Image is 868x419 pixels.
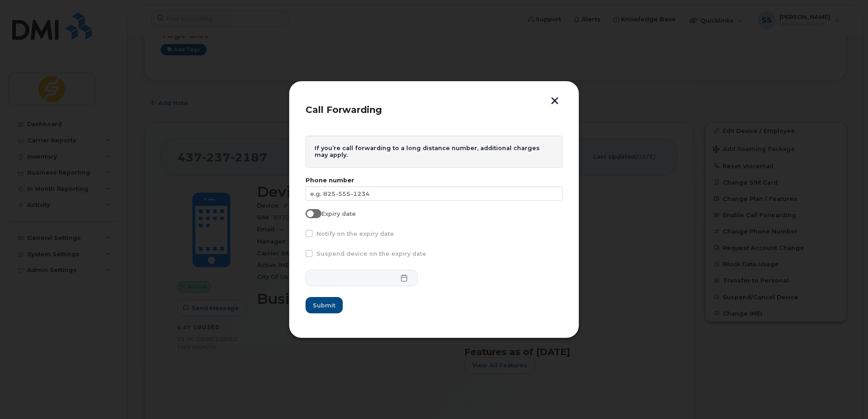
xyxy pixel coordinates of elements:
[306,136,562,168] div: If you’re call forwarding to a long distance number, additional charges may apply.
[306,209,313,216] input: Expiry date
[321,210,356,217] span: Expiry date
[306,177,562,184] label: Phone number
[313,301,335,310] span: Submit
[306,297,343,313] button: Submit
[306,186,562,201] input: e.g. 825-555-1234
[306,104,382,115] span: Call Forwarding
